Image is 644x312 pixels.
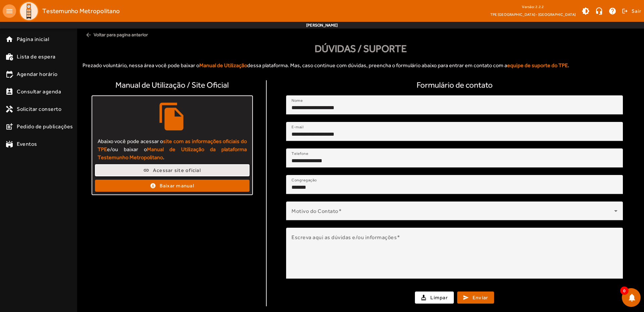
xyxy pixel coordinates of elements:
[95,164,250,176] button: Acessar site oficial
[5,140,13,148] mat-icon: stadium
[632,6,641,16] span: Sair
[457,292,494,304] button: Enviar
[17,35,49,43] span: Página inicial
[291,98,303,103] mat-label: Nome
[490,11,576,18] span: TPE [GEOGRAPHIC_DATA] - [GEOGRAPHIC_DATA]
[199,62,247,69] strong: Manual de Utilização
[160,182,194,190] span: Baixar manual
[98,146,247,161] strong: Manual de Utilização da plataforma Testemunho Metropolitano
[95,180,250,192] button: Baixar manual
[5,35,13,43] mat-icon: home
[291,234,397,240] mat-label: Escreva aqui as dúvidas e/ou informações
[16,1,120,21] a: Testemunho Metropolitano
[291,125,303,129] mat-label: E-mail
[98,137,247,162] p: Abaixo você pode acessar o e/ou baixar o .
[17,53,56,61] span: Lista de espera
[490,3,576,11] div: Versão: 2.2.2
[83,29,639,41] span: Voltar para pagina anterior
[85,32,92,38] mat-icon: arrow_back
[17,88,61,96] span: Consultar agenda
[621,6,641,16] button: Sair
[153,167,201,174] span: Acessar site oficial
[415,292,454,304] button: Limpar
[83,41,639,56] div: Dúvidas / Suporte
[473,294,488,302] span: Enviar
[19,1,39,21] img: Logo TPE
[430,294,448,302] span: Limpar
[291,208,338,214] mat-label: Motivo do Contato
[155,101,189,135] mat-icon: file_copy
[5,53,13,61] mat-icon: work_history
[17,140,37,148] span: Eventos
[5,88,13,96] mat-icon: perm_contact_calendar
[98,138,247,152] strong: site com as informações oficiais do TPE
[17,123,73,131] span: Pedido de publicações
[291,151,308,156] mat-label: Telefone
[83,56,639,75] div: Prezado voluntário, nessa área você pode baixar o dessa plataforma. Mas, caso continue com dúvida...
[5,70,13,78] mat-icon: edit_calendar
[620,286,629,295] span: 0
[3,4,16,18] mat-icon: menu
[5,123,13,131] mat-icon: post_add
[5,105,13,113] mat-icon: handyman
[42,6,120,16] span: Testemunho Metropolitano
[17,70,58,78] span: Agendar horário
[507,62,568,69] strong: equipe de suporte do TPE
[115,80,229,90] h4: Manual de Utilização / Site Oficial
[17,105,61,113] span: Solicitar conserto
[271,80,639,90] h4: Formulário de contato
[291,178,317,182] mat-label: Congregação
